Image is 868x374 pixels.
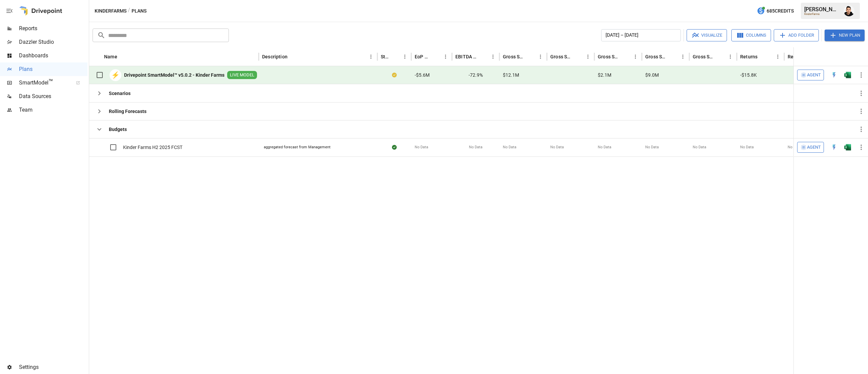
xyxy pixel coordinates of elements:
span: Dazzler Studio [19,38,87,46]
div: aggregated forecast from Management [264,145,331,150]
span: No Data [469,145,482,150]
span: No Data [693,145,706,150]
div: Open in Quick Edit [831,72,837,78]
button: KinderFarms [95,7,126,15]
button: Sort [288,52,298,61]
button: Gross Sales column menu [536,52,545,61]
button: 685Credits [754,5,796,17]
img: quick-edit-flash.b8aec18c.svg [831,144,837,151]
span: Settings [19,363,87,371]
span: No Data [503,145,516,150]
button: Sort [526,52,536,61]
button: Sort [859,52,868,61]
button: Sort [391,52,400,61]
span: Dashboards [19,52,87,60]
span: ™ [48,78,53,86]
div: [PERSON_NAME] [804,6,840,13]
button: Sort [118,52,127,61]
b: Scenarios [109,90,131,97]
button: Status column menu [400,52,410,61]
div: ⚡ [110,69,121,81]
div: EBITDA Margin [455,54,478,59]
span: 685 Credits [767,7,794,15]
span: Data Sources [19,92,87,100]
div: Open in Excel [844,144,851,151]
div: Open in Excel [844,72,851,78]
button: Sort [574,52,583,61]
button: Description column menu [366,52,376,61]
b: Budgets [109,126,127,133]
span: LIVE MODEL [227,72,257,78]
span: -72.9% [469,72,483,78]
span: $9.0M [645,72,659,78]
button: Sort [669,52,678,61]
button: Sort [758,52,768,61]
button: EBITDA Margin column menu [488,52,498,61]
button: Gross Sales: Wholesale column menu [678,52,688,61]
span: -$15.8K [740,72,757,78]
div: Description [262,54,288,59]
span: Kinder Farms H2 2025 FCST [123,144,182,151]
span: No Data [550,145,564,150]
div: Returns: DTC Online [788,54,810,59]
div: KinderFarms [804,13,840,16]
button: Agent [797,70,824,80]
div: Gross Sales: Wholesale [645,54,668,59]
div: Gross Sales [503,54,526,59]
button: EoP Cash column menu [441,52,450,61]
div: Sync complete [392,144,397,151]
div: EoP Cash [415,54,431,59]
div: Gross Sales: DTC Online [550,54,573,59]
div: Your plan has changes in Excel that are not reflected in the Drivepoint Data Warehouse, select "S... [392,72,397,78]
button: Sort [431,52,441,61]
div: Returns [740,54,757,59]
span: Agent [807,144,821,151]
img: quick-edit-flash.b8aec18c.svg [831,72,837,78]
button: Sort [621,52,631,61]
button: Add Folder [774,29,819,41]
b: Drivepoint SmartModel™ v5.0.2 - Kinder Farms [124,72,224,78]
div: Status [381,54,390,59]
button: [DATE] – [DATE] [601,29,681,41]
span: -$5.6M [415,72,430,78]
button: Columns [731,29,771,41]
button: Sort [716,52,726,61]
span: Reports [19,24,87,33]
span: $12.1M [503,72,519,78]
span: SmartModel [19,79,68,87]
div: Gross Sales: Retail [693,54,715,59]
span: Plans [19,65,87,73]
button: Gross Sales: Retail column menu [726,52,735,61]
button: Francisco Sanchez [840,1,859,20]
div: / [128,7,130,15]
span: Agent [807,71,821,79]
button: Sort [479,52,488,61]
span: Team [19,106,87,114]
div: Open in Quick Edit [831,144,837,151]
button: Visualize [687,29,727,41]
b: Rolling Forecasts [109,108,146,115]
button: Gross Sales: DTC Online column menu [583,52,593,61]
span: No Data [415,145,428,150]
span: No Data [740,145,754,150]
span: No Data [645,145,659,150]
span: $2.1M [598,72,611,78]
button: Gross Sales: Marketplace column menu [631,52,640,61]
button: Agent [797,142,824,153]
span: No Data [598,145,611,150]
img: Francisco Sanchez [844,5,854,16]
span: No Data [788,145,801,150]
img: g5qfjXmAAAAABJRU5ErkJggg== [844,72,851,78]
button: Returns column menu [773,52,783,61]
img: g5qfjXmAAAAABJRU5ErkJggg== [844,144,851,151]
button: New Plan [825,30,865,41]
div: Gross Sales: Marketplace [598,54,620,59]
div: Name [104,54,117,59]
